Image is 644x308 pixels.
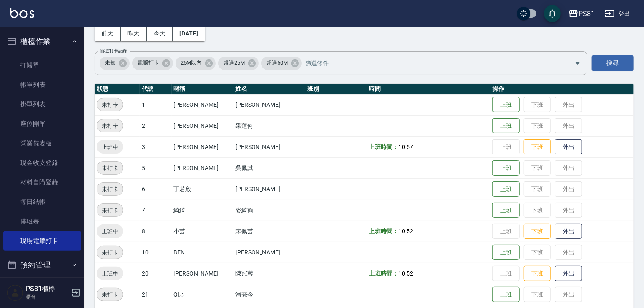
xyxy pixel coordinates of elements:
[492,203,520,218] button: 上班
[555,266,582,281] button: 外出
[233,115,305,136] td: 采蓮何
[140,263,172,284] td: 20
[233,221,305,242] td: 宋佩芸
[3,75,81,95] a: 帳單列表
[261,57,302,70] div: 超過50M
[97,122,123,130] span: 未打卡
[140,136,172,157] td: 3
[97,100,123,109] span: 未打卡
[97,143,123,151] span: 上班中
[369,270,399,277] b: 上班時間：
[147,26,173,41] button: 今天
[121,26,147,41] button: 昨天
[3,231,81,251] a: 現場電腦打卡
[398,228,413,235] span: 10:52
[3,153,81,173] a: 現金收支登錄
[172,284,233,305] td: Q比
[26,285,69,293] h5: PS81櫃檯
[97,290,123,299] span: 未打卡
[100,48,127,54] label: 篩選打卡記錄
[233,94,305,115] td: [PERSON_NAME]
[233,284,305,305] td: 潘亮今
[3,276,81,298] button: 報表及分析
[218,59,250,67] span: 超過25M
[398,143,413,150] span: 10:57
[172,242,233,263] td: BEN
[601,6,634,22] button: 登出
[218,57,259,70] div: 超過25M
[140,200,172,221] td: 7
[233,157,305,178] td: 吳佩其
[172,94,233,115] td: [PERSON_NAME]
[3,95,81,114] a: 掛單列表
[233,242,305,263] td: [PERSON_NAME]
[3,30,81,52] button: 櫃檯作業
[10,8,34,18] img: Logo
[233,84,305,95] th: 姓名
[565,5,598,22] button: PS81
[172,221,233,242] td: 小芸
[140,157,172,178] td: 5
[233,136,305,157] td: [PERSON_NAME]
[140,84,172,95] th: 代號
[305,84,367,95] th: 班別
[490,84,634,95] th: 操作
[3,212,81,231] a: 排班表
[140,178,172,200] td: 6
[369,143,399,150] b: 上班時間：
[555,224,582,239] button: 外出
[492,118,520,134] button: 上班
[3,173,81,192] a: 材料自購登錄
[233,178,305,200] td: [PERSON_NAME]
[492,245,520,260] button: 上班
[95,84,140,95] th: 狀態
[176,59,207,67] span: 25M以內
[26,293,69,301] p: 櫃台
[261,59,293,67] span: 超過50M
[555,139,582,155] button: 外出
[7,284,24,301] img: Person
[524,266,551,281] button: 下班
[140,94,172,115] td: 1
[97,206,123,215] span: 未打卡
[369,228,399,235] b: 上班時間：
[176,57,216,70] div: 25M以內
[3,254,81,276] button: 預約管理
[3,114,81,133] a: 座位開單
[492,181,520,197] button: 上班
[100,59,121,67] span: 未知
[140,284,172,305] td: 21
[140,242,172,263] td: 10
[398,270,413,277] span: 10:52
[97,248,123,257] span: 未打卡
[97,185,123,194] span: 未打卡
[492,160,520,176] button: 上班
[233,200,305,221] td: 姿綺簡
[3,192,81,211] a: 每日結帳
[172,178,233,200] td: 丁若欣
[172,115,233,136] td: [PERSON_NAME]
[132,57,173,70] div: 電腦打卡
[95,26,121,41] button: 前天
[97,269,123,278] span: 上班中
[97,227,123,236] span: 上班中
[172,157,233,178] td: [PERSON_NAME]
[571,57,584,70] button: Open
[579,8,595,19] div: PS81
[3,56,81,75] a: 打帳單
[492,97,520,113] button: 上班
[233,263,305,284] td: 陳冠蓉
[3,134,81,153] a: 營業儀表板
[172,263,233,284] td: [PERSON_NAME]
[172,136,233,157] td: [PERSON_NAME]
[544,5,561,22] button: save
[303,56,560,70] input: 篩選條件
[172,200,233,221] td: 綺綺
[140,115,172,136] td: 2
[140,221,172,242] td: 8
[524,139,551,155] button: 下班
[172,84,233,95] th: 暱稱
[592,55,634,71] button: 搜尋
[97,164,123,173] span: 未打卡
[367,84,491,95] th: 時間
